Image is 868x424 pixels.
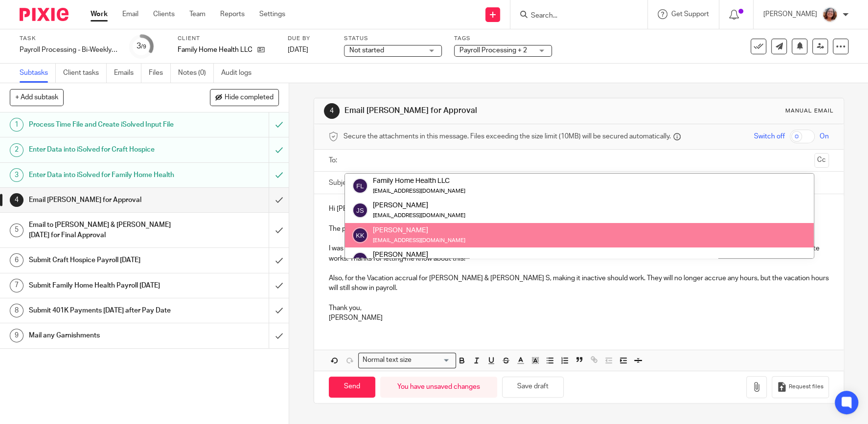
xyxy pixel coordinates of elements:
[149,64,171,83] a: Files
[380,377,497,398] div: You have unsaved changes
[785,107,834,115] div: Manual email
[329,244,829,264] p: I was able to mark [PERSON_NAME] and [PERSON_NAME]'s benefits arrears as paid. Let's both keep an...
[329,273,829,293] p: Also, for the Vacation accrual for [PERSON_NAME] & [PERSON_NAME] S, making it inactive should wor...
[502,377,564,398] button: Save draft
[763,9,817,19] p: [PERSON_NAME]
[29,218,183,243] h1: Email to [PERSON_NAME] & [PERSON_NAME] [DATE] for Final Approval
[114,64,141,83] a: Emails
[137,41,146,52] div: 3
[754,132,785,141] span: Switch off
[29,328,183,343] h1: Mail any Garnishments
[772,376,828,398] button: Request files
[329,156,340,165] label: To:
[221,64,259,83] a: Audit logs
[63,64,107,83] a: Client tasks
[189,9,206,19] a: Team
[352,252,368,268] img: svg%3E
[10,223,23,237] div: 5
[29,142,183,157] h1: Enter Data into iSolved for Craft Hospice
[373,201,465,210] div: [PERSON_NAME]
[29,278,183,293] h1: Submit Family Home Health Payroll [DATE]
[415,355,450,365] input: Search for option
[352,227,368,243] img: svg%3E
[20,35,117,43] label: Task
[822,7,838,22] img: LB%20Reg%20Headshot%208-2-23.jpg
[288,35,332,43] label: Due by
[29,117,183,132] h1: Process Time File and Create iSolved Input File
[10,168,23,182] div: 3
[210,89,279,106] button: Hide completed
[141,44,146,49] small: /9
[358,353,456,368] div: Search for option
[10,89,64,106] button: + Add subtask
[352,178,368,194] img: svg%3E
[329,204,829,214] p: Hi [PERSON_NAME],
[10,193,23,207] div: 4
[344,106,599,116] h1: Email [PERSON_NAME] for Approval
[20,64,56,83] a: Subtasks
[29,253,183,268] h1: Submit Craft Hospice Payroll [DATE]
[329,178,354,188] label: Subject:
[373,238,465,243] small: [EMAIL_ADDRESS][DOMAIN_NAME]
[361,355,414,365] span: Normal text size
[671,11,709,18] span: Get Support
[122,9,138,19] a: Email
[220,9,245,19] a: Reports
[178,64,214,83] a: Notes (0)
[20,45,117,55] div: Payroll Processing - Bi-Weekly - Family Home Health
[10,118,23,132] div: 1
[10,279,23,292] div: 7
[29,303,183,318] h1: Submit 401K Payments [DATE] after Pay Date
[530,12,618,21] input: Search
[814,153,829,168] button: Cc
[10,329,23,342] div: 9
[329,224,829,234] p: The payroll has been entered for Craft Hospice & Family Home Health. Please review and let me kno...
[349,47,384,54] span: Not started
[10,253,23,267] div: 6
[373,188,465,194] small: [EMAIL_ADDRESS][DOMAIN_NAME]
[373,176,465,186] div: Family Home Health LLC
[225,94,274,102] span: Hide completed
[259,9,285,19] a: Settings
[29,193,183,207] h1: Email [PERSON_NAME] for Approval
[344,35,442,43] label: Status
[153,9,175,19] a: Clients
[10,143,23,157] div: 2
[20,8,69,21] img: Pixie
[324,103,340,119] div: 4
[789,383,823,391] span: Request files
[178,45,252,55] p: Family Home Health LLC
[343,132,671,141] span: Secure the attachments in this message. Files exceeding the size limit (10MB) will be secured aut...
[373,225,465,235] div: [PERSON_NAME]
[10,304,23,317] div: 8
[373,250,553,260] div: [PERSON_NAME]
[91,9,108,19] a: Work
[329,313,829,323] p: [PERSON_NAME]
[329,377,375,398] input: Send
[288,46,308,53] span: [DATE]
[178,35,275,43] label: Client
[29,168,183,182] h1: Enter Data into iSolved for Family Home Health
[329,293,829,313] p: Thank you,
[820,132,829,141] span: On
[352,202,368,218] img: svg%3E
[373,213,465,218] small: [EMAIL_ADDRESS][DOMAIN_NAME]
[459,47,527,54] span: Payroll Processing + 2
[454,35,552,43] label: Tags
